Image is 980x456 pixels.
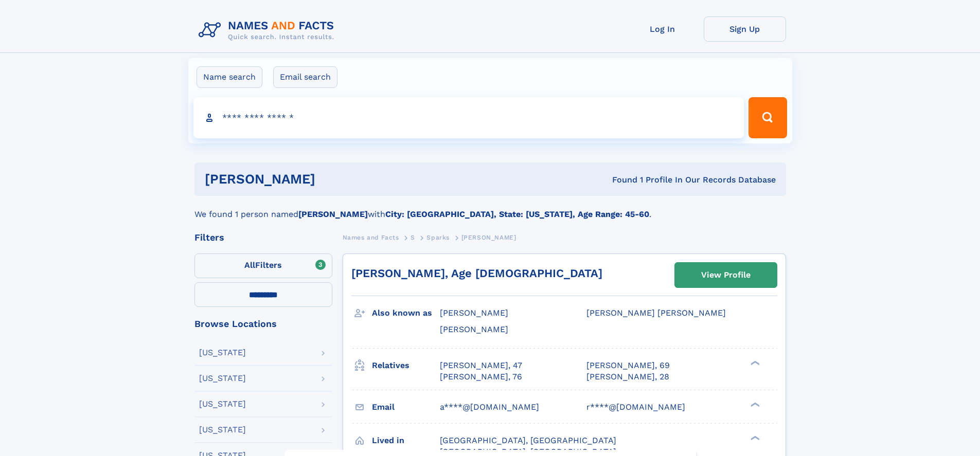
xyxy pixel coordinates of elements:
[194,16,343,44] img: Logo Names and Facts
[586,308,726,318] span: [PERSON_NAME] [PERSON_NAME]
[675,263,777,287] a: View Profile
[351,267,602,280] a: [PERSON_NAME], Age [DEMOGRAPHIC_DATA]
[193,97,744,138] input: search input
[621,16,704,42] a: Log In
[205,173,464,186] h1: [PERSON_NAME]
[586,360,670,371] a: [PERSON_NAME], 69
[194,253,332,278] label: Filters
[440,360,522,371] a: [PERSON_NAME], 47
[461,234,516,241] span: [PERSON_NAME]
[464,174,776,186] div: Found 1 Profile In Our Records Database
[748,401,760,408] div: ❯
[372,304,440,322] h3: Also known as
[298,209,368,219] b: [PERSON_NAME]
[194,196,786,221] div: We found 1 person named with .
[440,371,522,382] a: [PERSON_NAME], 76
[440,324,508,334] span: [PERSON_NAME]
[194,319,332,329] div: Browse Locations
[701,263,751,287] div: View Profile
[411,231,415,244] a: S
[199,426,246,434] div: [US_STATE]
[199,400,246,408] div: [US_STATE]
[385,209,649,219] b: City: [GEOGRAPHIC_DATA], State: [US_STATE], Age Range: 45-60
[194,233,332,242] div: Filters
[244,260,255,270] span: All
[372,432,440,449] h3: Lived in
[343,231,399,244] a: Names and Facts
[704,16,786,42] a: Sign Up
[426,234,450,241] span: Sparks
[372,357,440,374] h3: Relatives
[372,398,440,416] h3: Email
[411,234,415,241] span: S
[440,435,616,445] span: [GEOGRAPHIC_DATA], [GEOGRAPHIC_DATA]
[586,371,669,382] a: [PERSON_NAME], 28
[748,434,760,441] div: ❯
[748,359,760,366] div: ❯
[749,97,787,138] button: Search Button
[199,374,246,382] div: [US_STATE]
[273,66,337,88] label: Email search
[426,231,450,244] a: Sparks
[197,66,262,88] label: Name search
[199,349,246,357] div: [US_STATE]
[440,308,508,318] span: [PERSON_NAME]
